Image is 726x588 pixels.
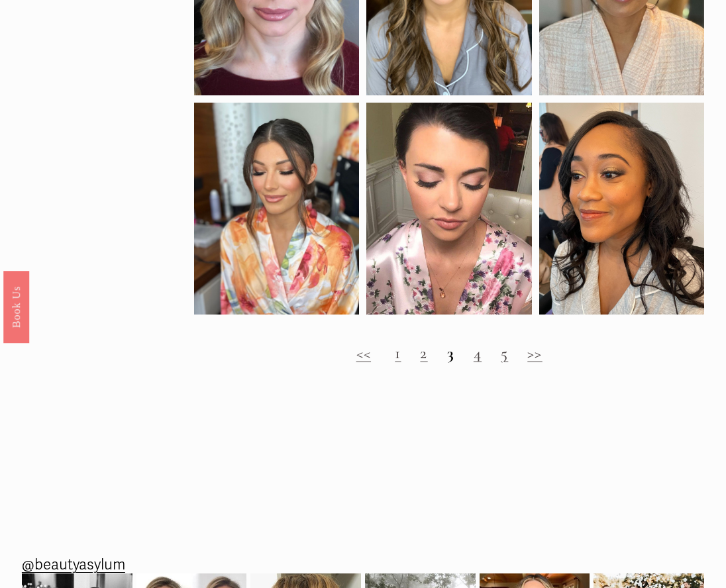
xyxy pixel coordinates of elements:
[420,343,427,363] a: 2
[356,343,371,363] a: <<
[395,343,401,363] a: 1
[22,552,125,578] a: @beautyasylum
[3,271,29,343] a: Book Us
[501,343,508,363] a: 5
[447,343,454,363] strong: 3
[474,343,482,363] a: 4
[527,343,542,363] a: >>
